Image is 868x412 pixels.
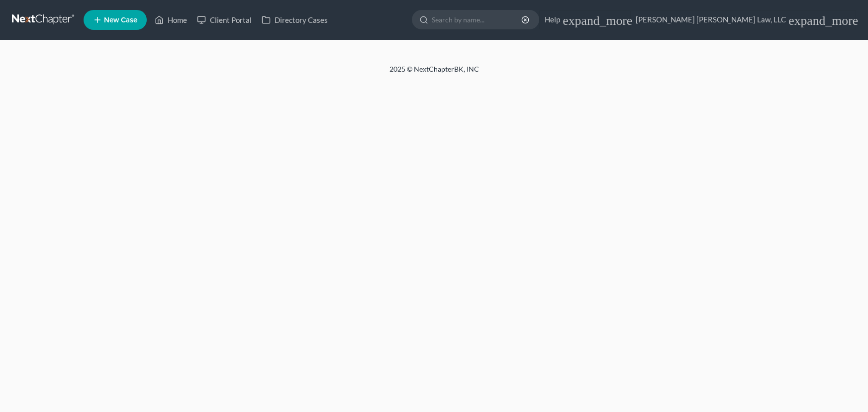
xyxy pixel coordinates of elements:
[192,11,257,29] a: Client Portal
[151,64,718,82] div: 2025 © NextChapterBK, INC
[150,11,192,29] a: Home
[545,10,636,29] input: Search by name...
[257,11,333,29] a: Directory Cases
[104,16,137,24] span: New Case
[687,11,856,29] a: [PERSON_NAME] [PERSON_NAME] Law, LLC
[653,11,686,29] a: Help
